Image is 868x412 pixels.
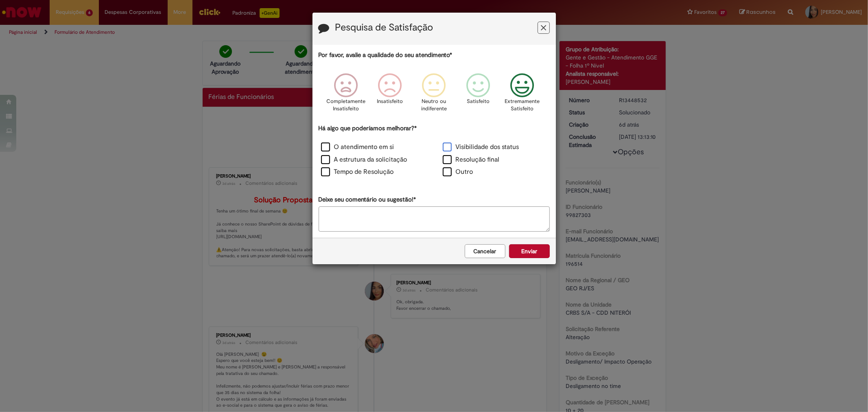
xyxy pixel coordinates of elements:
[377,98,403,105] p: Insatisfeito
[443,167,473,177] label: Outro
[335,22,433,33] label: Pesquisa de Satisfação
[457,67,499,123] div: Satisfeito
[509,244,550,258] button: Enviar
[501,67,543,123] div: Extremamente Satisfeito
[321,167,394,177] label: Tempo de Resolução
[325,67,367,123] div: Completamente Insatisfeito
[321,142,394,152] label: O atendimento em si
[369,67,411,123] div: Insatisfeito
[319,195,416,204] label: Deixe seu comentário ou sugestão!*
[319,124,550,179] div: Há algo que poderíamos melhorar?*
[321,155,407,164] label: A estrutura da solicitação
[465,244,505,258] button: Cancelar
[443,155,500,164] label: Resolução final
[467,98,490,105] p: Satisfeito
[326,98,365,113] p: Completamente Insatisfeito
[419,98,448,113] p: Neutro ou indiferente
[413,67,455,123] div: Neutro ou indiferente
[319,51,453,59] label: Por favor, avalie a qualidade do seu atendimento*
[443,142,519,152] label: Visibilidade dos status
[505,98,540,113] p: Extremamente Satisfeito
